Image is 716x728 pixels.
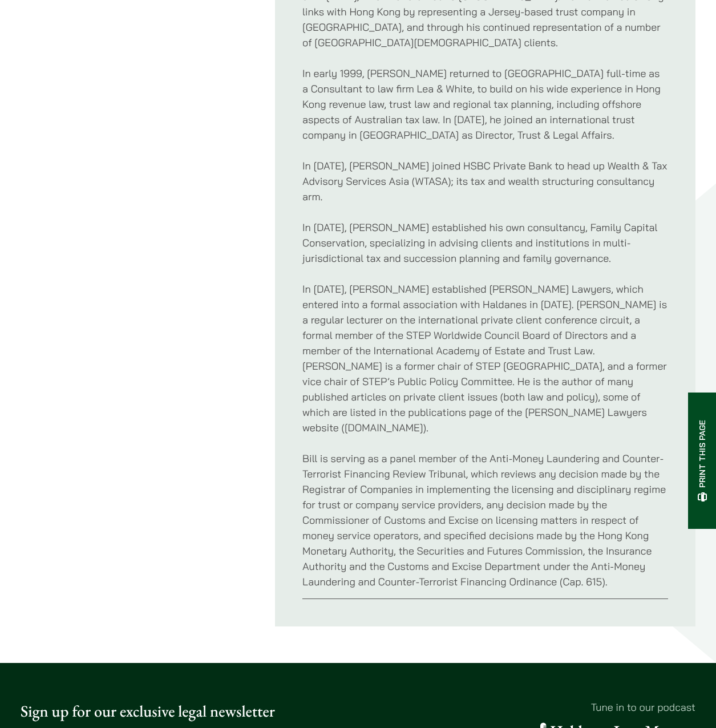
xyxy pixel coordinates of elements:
[302,451,668,589] p: Bill is serving as a panel member of the Anti-Money Laundering and Counter-Terrorist Financing Re...
[21,699,349,723] p: Sign up for our exclusive legal newsletter
[302,66,668,143] p: In early 1999, [PERSON_NAME] returned to [GEOGRAPHIC_DATA] full-time as a Consultant to law firm ...
[302,158,668,204] p: In [DATE], [PERSON_NAME] joined HSBC Private Bank to head up Wealth & Tax Advisory Services Asia ...
[302,281,668,435] p: In [DATE], [PERSON_NAME] established [PERSON_NAME] Lawyers, which entered into a formal associati...
[367,699,696,715] p: Tune in to our podcast
[302,220,668,266] p: In [DATE], [PERSON_NAME] established his own consultancy, Family Capital Conservation, specializi...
